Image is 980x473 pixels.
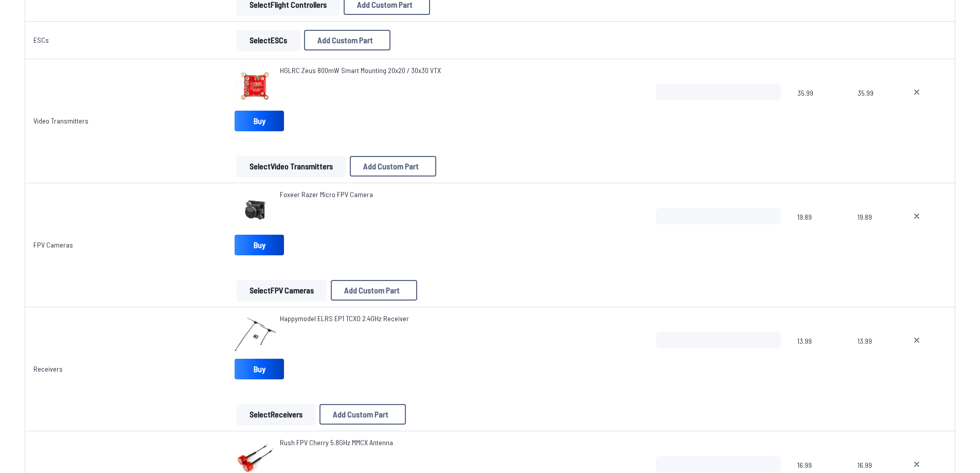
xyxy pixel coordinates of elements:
[235,359,284,379] a: Buy
[797,84,841,133] span: 35.99
[858,208,887,257] span: 19.89
[350,156,436,177] button: Add Custom Part
[280,189,373,200] a: Foxeer Razer Micro FPV Camera
[237,280,327,301] button: SelectFPV Cameras
[280,437,393,448] a: Rush FPV Cherry 5.8GHz MMCX Antenna
[357,1,413,9] span: Add Custom Part
[235,404,317,425] a: SelectReceivers
[280,190,373,199] span: Foxeer Razer Micro FPV Camera
[235,111,284,131] a: Buy
[235,313,276,355] img: image
[304,30,390,50] button: Add Custom Part
[235,235,284,255] a: Buy
[33,364,63,373] a: Receivers
[319,404,406,425] button: Add Custom Part
[235,189,276,231] img: image
[797,332,841,381] span: 13.99
[235,156,348,177] a: SelectVideo Transmitters
[797,208,841,257] span: 19.89
[33,36,49,44] a: ESCs
[237,30,300,50] button: SelectESCs
[858,84,887,133] span: 35.99
[280,66,441,75] span: HGLRC Zeus 800mW Smart Mounting 20x20 / 30x30 VTX
[363,162,419,170] span: Add Custom Part
[237,404,315,425] button: SelectReceivers
[858,332,887,381] span: 13.99
[280,314,409,323] span: Happymodel ELRS EP1 TCXO 2.4GHz Receiver
[235,30,302,50] a: SelectESCs
[235,280,329,301] a: SelectFPV Cameras
[280,313,409,324] a: Happymodel ELRS EP1 TCXO 2.4GHz Receiver
[235,65,276,107] img: image
[280,438,393,447] span: Rush FPV Cherry 5.8GHz MMCX Antenna
[33,240,73,249] a: FPV Cameras
[344,286,400,294] span: Add Custom Part
[280,65,441,76] a: HGLRC Zeus 800mW Smart Mounting 20x20 / 30x30 VTX
[333,410,388,418] span: Add Custom Part
[33,116,88,125] a: Video Transmitters
[237,156,346,177] button: SelectVideo Transmitters
[331,280,417,301] button: Add Custom Part
[317,36,373,44] span: Add Custom Part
